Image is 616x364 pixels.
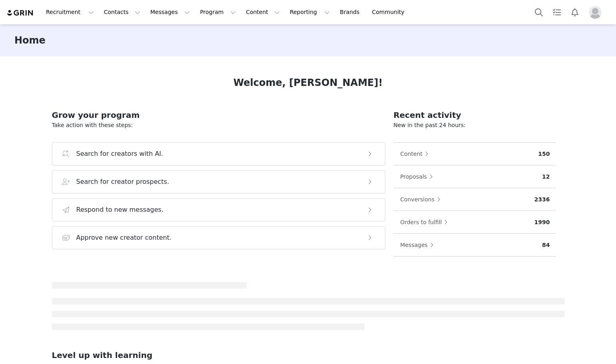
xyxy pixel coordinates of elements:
[285,3,335,21] button: Reporting
[195,3,241,21] button: Program
[400,239,438,251] button: Messages
[534,218,550,227] p: 1990
[146,3,195,21] button: Messages
[530,3,548,21] button: Search
[99,3,145,21] button: Contacts
[548,3,566,21] a: Tasks
[52,121,386,129] p: Take action with these steps:
[542,241,550,249] p: 84
[542,173,550,181] p: 12
[534,195,550,204] p: 2336
[538,150,550,158] p: 150
[14,33,46,48] h3: Home
[566,3,584,21] button: Notifications
[335,3,367,21] a: Brands
[52,142,386,165] button: Search for creators with AI.
[393,121,556,129] p: New in the past 24 hours:
[400,216,452,229] button: Orders to fulfill
[589,6,602,19] img: placeholder-profile.jpg
[76,233,172,243] h3: Approve new creator content.
[584,6,610,19] button: Profile
[6,9,34,17] img: grin logo
[393,109,556,121] h2: Recent activity
[41,3,99,21] button: Recruitment
[400,147,433,160] button: Content
[52,170,386,193] button: Search for creator prospects.
[52,198,386,221] button: Respond to new messages.
[400,170,437,183] button: Proposals
[76,149,163,159] h3: Search for creators with AI.
[76,205,164,215] h3: Respond to new messages.
[52,226,386,249] button: Approve new creator content.
[76,177,169,187] h3: Search for creator prospects.
[241,3,285,21] button: Content
[52,109,386,121] h2: Grow your program
[367,3,413,21] a: Community
[400,193,445,206] button: Conversions
[52,349,564,361] h2: Level up with learning
[233,76,383,90] h1: Welcome, [PERSON_NAME]!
